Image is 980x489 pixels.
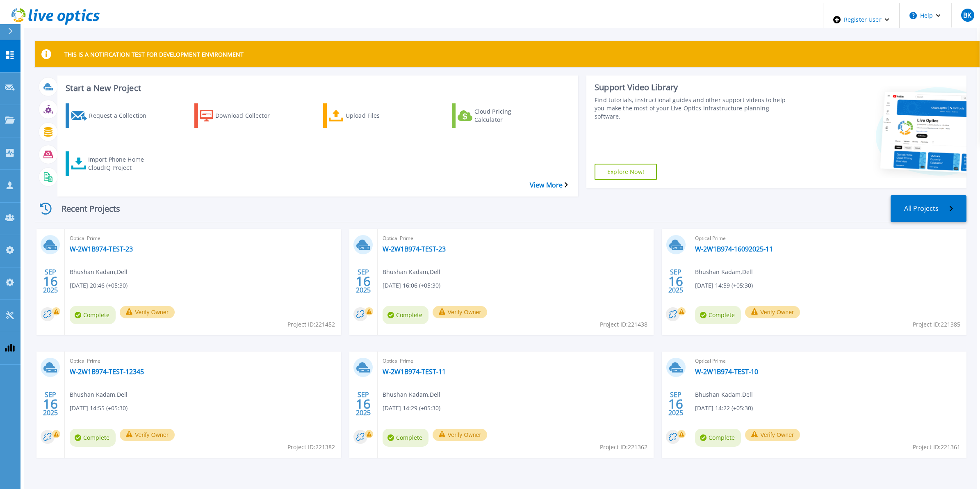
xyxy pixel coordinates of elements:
div: Register User [823,3,899,36]
span: Complete [695,429,741,447]
span: Project ID: 221361 [913,443,960,452]
span: Complete [70,429,116,447]
div: Support Video Library [595,82,791,93]
div: SEP 2025 [43,266,58,296]
a: W-2W1B974-TEST-10 [695,368,758,376]
div: Cloud Pricing Calculator [474,105,540,126]
a: W-2W1B974-TEST-23 [70,245,133,253]
div: Upload Files [346,105,411,126]
a: Download Collector [194,103,294,128]
span: [DATE] 20:46 (+05:30) [70,281,128,290]
span: Project ID: 221362 [600,443,647,452]
span: Project ID: 221385 [913,320,960,329]
span: 16 [668,278,683,285]
div: SEP 2025 [668,389,684,419]
div: SEP 2025 [43,389,58,419]
span: [DATE] 14:55 (+05:30) [70,404,128,413]
span: 16 [356,400,371,407]
span: Optical Prime [695,356,962,366]
span: Complete [383,429,428,447]
span: Optical Prime [70,234,336,243]
span: Bhushan Kadam , Dell [70,390,128,399]
span: [DATE] 16:06 (+05:30) [383,281,440,290]
span: Bhushan Kadam , Dell [695,390,753,399]
div: Recent Projects [35,199,133,219]
a: Upload Files [323,103,422,128]
a: View More [530,181,568,189]
p: THIS IS A NOTIFICATION TEST FOR DEVELOPMENT ENVIRONMENT [64,50,244,58]
span: [DATE] 14:59 (+05:30) [695,281,753,290]
span: Project ID: 221452 [287,320,335,329]
div: SEP 2025 [668,266,684,296]
a: Cloud Pricing Calculator [452,103,551,128]
span: Optical Prime [383,234,649,243]
a: Explore Now! [595,164,657,180]
span: 16 [43,278,58,285]
span: Optical Prime [695,234,962,243]
h3: Start a New Project [66,84,567,93]
span: Complete [383,306,428,324]
span: Project ID: 221438 [600,320,647,329]
a: Request a Collection [66,103,165,128]
span: [DATE] 14:22 (+05:30) [695,404,753,413]
span: Bhushan Kadam , Dell [70,267,128,276]
div: SEP 2025 [356,266,371,296]
a: All Projects [891,195,966,222]
button: Help [900,3,951,28]
a: W-2W1B974-TEST-23 [383,245,446,253]
span: Bhushan Kadam , Dell [695,267,753,276]
div: Download Collector [215,105,281,126]
button: Verify Owner [120,306,175,318]
div: Request a Collection [89,105,155,126]
a: W-2W1B974-16092025-11 [695,245,773,253]
span: Optical Prime [383,356,649,366]
div: Find tutorials, instructional guides and other support videos to help you make the most of your L... [595,96,791,121]
span: Complete [695,306,741,324]
span: Complete [70,306,116,324]
span: 16 [43,400,58,407]
button: Verify Owner [433,306,488,318]
span: [DATE] 14:29 (+05:30) [383,404,440,413]
div: Import Phone Home CloudIQ Project [88,153,154,174]
span: Bhushan Kadam , Dell [383,390,440,399]
span: 16 [668,400,683,407]
button: Verify Owner [433,429,488,441]
div: SEP 2025 [356,389,371,419]
span: Optical Prime [70,356,336,366]
span: BK [963,12,971,18]
button: Verify Owner [120,429,175,441]
span: Bhushan Kadam , Dell [383,267,440,276]
a: W-2W1B974-TEST-11 [383,368,446,376]
button: Verify Owner [745,429,800,441]
a: W-2W1B974-TEST-12345 [70,368,144,376]
span: 16 [356,278,371,285]
button: Verify Owner [745,306,800,318]
span: Project ID: 221382 [287,443,335,452]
